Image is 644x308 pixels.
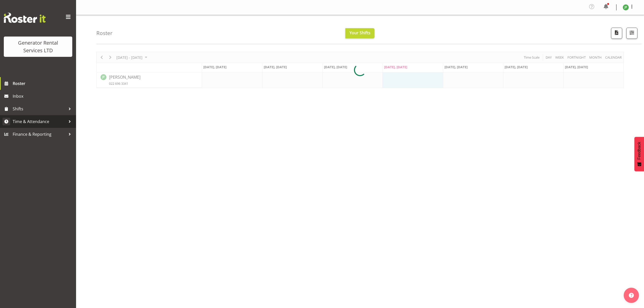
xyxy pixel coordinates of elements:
[13,92,74,100] span: Inbox
[13,80,74,87] span: Roster
[623,4,629,10] img: jack-ford10538.jpg
[611,28,622,39] button: Download a PDF of the roster according to the set date range.
[629,293,634,298] img: help-xxl-2.png
[13,130,66,138] span: Finance & Reporting
[9,39,67,54] div: Generator Rental Services LTD
[13,118,66,125] span: Time & Attendance
[637,142,641,160] span: Feedback
[626,28,637,39] button: Filter Shifts
[349,30,370,36] span: Your Shifts
[13,105,66,113] span: Shifts
[96,30,113,36] h4: Roster
[345,28,374,38] button: Your Shifts
[634,137,644,171] button: Feedback - Show survey
[4,13,46,23] img: Rosterit website logo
